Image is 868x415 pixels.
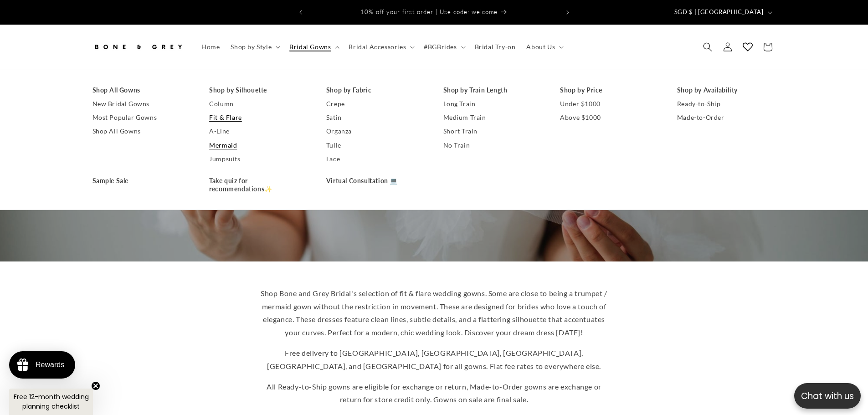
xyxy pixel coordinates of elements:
[674,8,764,17] span: SGD $ | [GEOGRAPHIC_DATA]
[669,4,776,21] button: SGD $ | [GEOGRAPHIC_DATA]
[326,97,425,111] a: Crepe
[677,83,776,97] a: Shop by Availability
[89,34,187,61] a: Bone and Grey Bridal
[526,43,555,51] span: About Us
[291,4,311,21] button: Previous announcement
[475,43,516,51] span: Bridal Try-on
[92,37,184,57] img: Bone and Grey Bridal
[225,37,284,56] summary: Shop by Style
[521,37,567,56] summary: About Us
[677,97,776,111] a: Ready-to-Ship
[558,4,578,21] button: Next announcement
[443,111,542,124] a: Medium Train
[698,37,718,57] summary: Search
[343,37,418,56] summary: Bridal Accessories
[284,37,343,56] summary: Bridal Gowns
[209,152,308,166] a: Jumpsuits
[443,83,542,97] a: Shop by Train Length
[201,43,220,51] span: Home
[209,124,308,138] a: A-Line
[209,83,308,97] a: Shop by Silhouette
[91,381,100,390] button: Close teaser
[418,37,469,56] summary: #BGBrides
[360,8,498,15] span: 10% off your first order | Use code: welcome
[326,124,425,138] a: Organza
[560,97,659,111] a: Under $1000
[326,111,425,124] a: Satin
[257,347,612,373] p: Free delivery to [GEOGRAPHIC_DATA], [GEOGRAPHIC_DATA], [GEOGRAPHIC_DATA], [GEOGRAPHIC_DATA], and ...
[92,83,191,97] a: Shop All Gowns
[326,174,425,188] a: Virtual Consultation 💻
[560,83,659,97] a: Shop by Price
[560,111,659,124] a: Above $1000
[794,389,861,403] p: Chat with us
[794,383,861,409] button: Open chatbox
[424,43,457,51] span: #BGBrides
[349,43,406,51] span: Bridal Accessories
[326,138,425,152] a: Tulle
[326,83,425,97] a: Shop by Fabric
[231,43,272,51] span: Shop by Style
[469,37,521,56] a: Bridal Try-on
[36,361,64,369] div: Rewards
[209,97,308,111] a: Column
[257,287,612,339] p: Shop Bone and Grey Bridal's selection of fit & flare wedding gowns. Some are close to being a tru...
[443,124,542,138] a: Short Train
[209,174,308,196] a: Take quiz for recommendations✨
[443,138,542,152] a: No Train
[289,43,331,51] span: Bridal Gowns
[92,174,191,188] a: Sample Sale
[209,111,308,124] a: Fit & Flare
[443,97,542,111] a: Long Train
[209,138,308,152] a: Mermaid
[257,380,612,407] p: All Ready-to-Ship gowns are eligible for exchange or return, Made-to-Order gowns are exchange or ...
[92,111,191,124] a: Most Popular Gowns
[9,389,93,415] div: Free 12-month wedding planning checklistClose teaser
[92,124,191,138] a: Shop All Gowns
[196,37,225,56] a: Home
[677,111,776,124] a: Made-to-Order
[92,97,191,111] a: New Bridal Gowns
[14,392,89,411] span: Free 12-month wedding planning checklist
[326,152,425,166] a: Lace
